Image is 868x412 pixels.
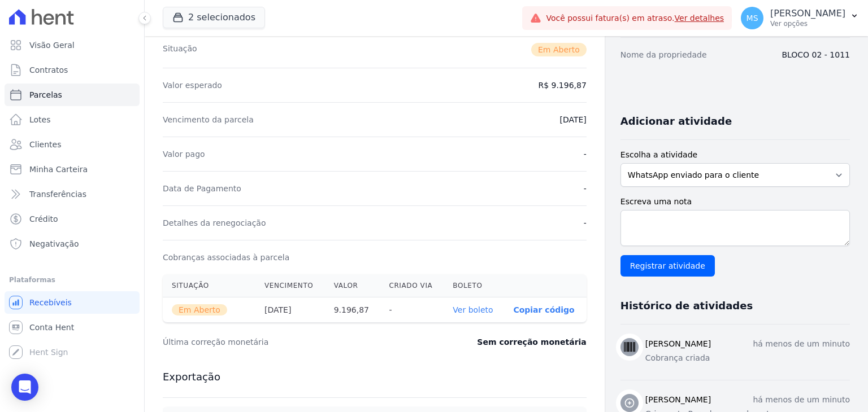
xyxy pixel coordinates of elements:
button: 2 selecionados [163,7,265,28]
a: Visão Geral [5,34,140,56]
span: Contratos [29,64,68,76]
a: Clientes [5,133,140,156]
p: há menos de um minuto [753,394,850,406]
span: Negativação [29,238,79,249]
dt: Valor pago [163,148,205,160]
div: Open Intercom Messenger [11,374,38,401]
th: Valor [325,274,380,297]
a: Crédito [5,208,140,230]
span: Em Aberto [531,43,587,56]
h3: Histórico de atividades [620,299,753,313]
h3: [PERSON_NAME] [645,394,711,406]
dt: Data de Pagamento [163,183,241,194]
dd: Sem correção monetária [477,336,586,348]
dt: Detalhes da renegociação [163,217,266,229]
dd: BLOCO 02 - 1011 [782,49,850,60]
th: Vencimento [255,274,325,297]
button: MS [PERSON_NAME] Ver opções [732,2,868,34]
th: Criado via [380,274,444,297]
span: Você possui fatura(s) em atraso. [546,12,724,24]
dt: Cobranças associadas à parcela [163,252,289,263]
a: Recebíveis [5,291,140,314]
p: Ver opções [770,19,845,28]
dt: Valor esperado [163,80,222,91]
dd: - [584,148,587,160]
dt: Vencimento da parcela [163,114,254,125]
h3: Adicionar atividade [620,115,732,128]
h3: Exportação [163,370,587,384]
span: Transferências [29,189,86,200]
span: Recebíveis [29,297,72,308]
a: Negativação [5,233,140,255]
p: há menos de um minuto [753,338,850,350]
a: Ver boleto [453,305,493,314]
span: Minha Carteira [29,164,88,175]
span: Visão Geral [29,40,75,51]
th: Situação [163,274,255,297]
dd: [DATE] [559,114,586,125]
span: Clientes [29,139,61,150]
h3: [PERSON_NAME] [645,338,711,350]
a: Parcelas [5,84,140,106]
div: Plataformas [9,273,135,287]
dt: Última correção monetária [163,336,414,348]
button: Copiar código [513,305,574,314]
dd: - [584,183,587,194]
dd: - [584,217,587,229]
p: [PERSON_NAME] [770,8,845,19]
label: Escreva uma nota [620,196,850,208]
span: MS [747,14,758,22]
label: Escolha a atividade [620,149,850,161]
dt: Nome da propriedade [620,49,707,60]
span: Crédito [29,213,58,225]
th: 9.196,87 [325,297,380,323]
p: Cobrança criada [645,352,850,364]
a: Lotes [5,108,140,131]
span: Conta Hent [29,322,74,333]
a: Contratos [5,59,140,81]
th: - [380,297,444,323]
span: Parcelas [29,89,62,100]
input: Registrar atividade [620,255,715,277]
a: Transferências [5,183,140,205]
a: Conta Hent [5,316,140,339]
th: Boleto [444,274,504,297]
dd: R$ 9.196,87 [538,80,586,91]
th: [DATE] [255,297,325,323]
a: Minha Carteira [5,158,140,181]
a: Ver detalhes [675,14,724,23]
dt: Situação [163,43,197,56]
span: Lotes [29,114,51,125]
span: Em Aberto [172,304,227,315]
